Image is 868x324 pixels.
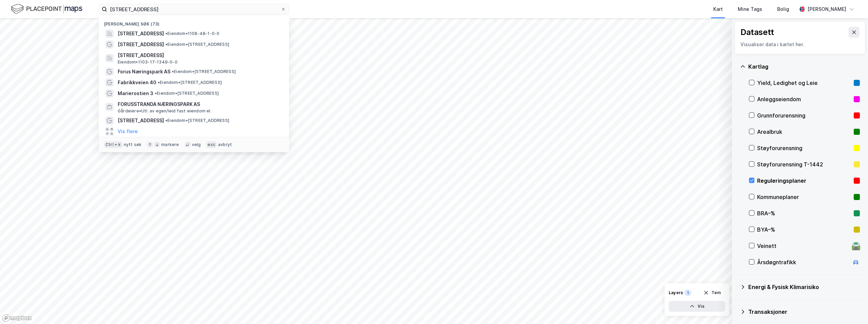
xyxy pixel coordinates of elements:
div: Kommuneplaner [757,193,851,201]
span: FORUSSTRANDA NÆRINGSPARK AS [118,100,281,108]
div: Transaksjoner [748,308,860,316]
div: Veinett [757,242,849,250]
span: • [165,118,167,123]
span: Eiendom • 1103-17-1349-0-0 [118,59,178,65]
div: Grunnforurensning [757,111,851,120]
div: Støyforurensning [757,144,851,152]
span: [STREET_ADDRESS] [118,30,164,38]
span: Marierostien 3 [118,89,153,97]
div: Reguleringsplaner [757,177,851,185]
div: Ctrl + k [104,141,122,148]
div: nytt søk [124,142,142,147]
span: Eiendom • 1108-48-1-0-0 [165,31,219,36]
div: BYA–% [757,226,851,234]
div: markere [161,142,179,147]
span: Forus Næringspark AS [118,68,170,76]
div: Bolig [777,5,789,13]
div: Støyforurensning T-1442 [757,160,851,168]
span: • [165,31,167,36]
input: Søk på adresse, matrikkel, gårdeiere, leietakere eller personer [107,4,281,14]
span: Eiendom • [STREET_ADDRESS] [172,69,236,74]
a: Mapbox homepage [2,314,32,322]
div: Kart [713,5,723,13]
span: Fabrikkveien 40 [118,78,156,87]
button: Tøm [699,287,725,298]
div: [PERSON_NAME] søk (73) [99,16,289,28]
div: Yield, Ledighet og Leie [757,79,851,87]
div: Energi & Fysisk Klimarisiko [748,283,860,291]
div: BRA–% [757,209,851,217]
div: Kontrollprogram for chat [834,291,868,324]
span: [STREET_ADDRESS] [118,51,281,59]
button: Vis [669,301,725,312]
span: • [172,69,174,74]
span: Eiendom • [STREET_ADDRESS] [165,118,229,123]
button: Vis flere [118,127,138,136]
span: [STREET_ADDRESS] [118,116,164,125]
div: 1 [684,289,691,296]
div: Layers [669,290,683,295]
span: • [155,91,157,96]
span: Eiendom • [STREET_ADDRESS] [158,80,222,85]
iframe: Chat Widget [834,291,868,324]
span: Gårdeiere • Utl. av egen/leid fast eiendom el. [118,108,212,114]
div: Arealbruk [757,128,851,136]
div: Visualiser data i kartet her. [740,40,859,49]
div: Årsdøgntrafikk [757,258,849,266]
div: velg [192,142,201,147]
span: • [165,42,167,47]
span: • [158,80,160,85]
div: Mine Tags [738,5,762,13]
div: avbryt [218,142,232,147]
img: logo.f888ab2527a4732fd821a326f86c7f29.svg [11,3,82,15]
div: Datasett [740,27,774,38]
span: Eiendom • [STREET_ADDRESS] [155,91,219,96]
div: Kartlag [748,62,860,71]
div: Anleggseiendom [757,95,851,103]
span: Eiendom • [STREET_ADDRESS] [165,42,229,47]
span: [STREET_ADDRESS] [118,40,164,49]
div: esc [206,141,217,148]
div: [PERSON_NAME] [807,5,846,13]
div: 🛣️ [851,241,861,250]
